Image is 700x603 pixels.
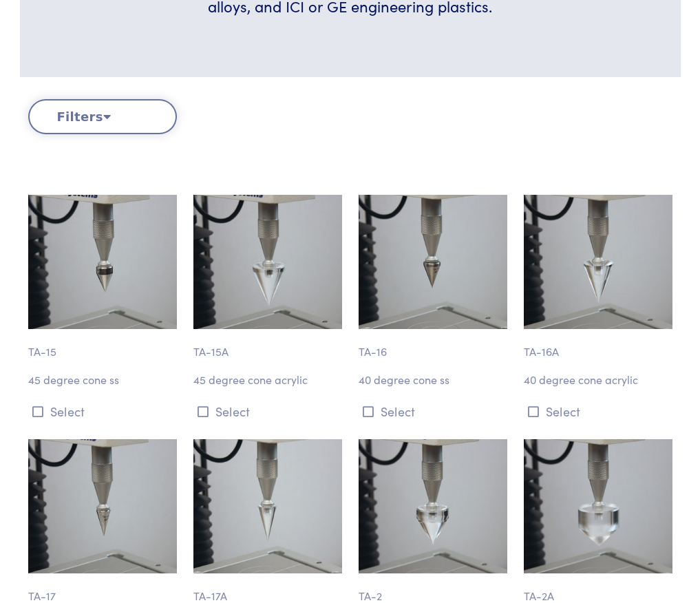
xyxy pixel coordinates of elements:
[359,400,507,423] button: Select
[28,329,177,361] p: TA-15
[193,329,342,361] p: TA-15A
[28,99,177,134] button: Filters
[28,371,177,389] p: 45 degree cone ss
[359,329,507,361] p: TA-16
[359,371,507,389] p: 40 degree cone ss
[28,195,177,328] img: cone_ta-15_45-degree_2.jpg
[524,195,672,328] img: cone_ta-16a_40-degree_2.jpg
[524,400,672,423] button: Select
[524,439,672,573] img: cone_ta-2a_90-degree_2.jpg
[193,371,342,389] p: 45 degree cone acrylic
[193,195,342,328] img: cone_ta-15a_45-degree_2.jpg
[524,371,672,389] p: 40 degree cone acrylic
[359,195,507,328] img: cone_ta-16_40-degree_2.jpg
[193,400,342,423] button: Select
[359,439,507,573] img: cone_ta-2_60-degree_2.jpg
[193,439,342,573] img: cone_ta-17a_30-degree_2.jpg
[524,329,672,361] p: TA-16A
[28,400,177,423] button: Select
[28,439,177,573] img: cone_ta-17_30-degree_2.jpg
